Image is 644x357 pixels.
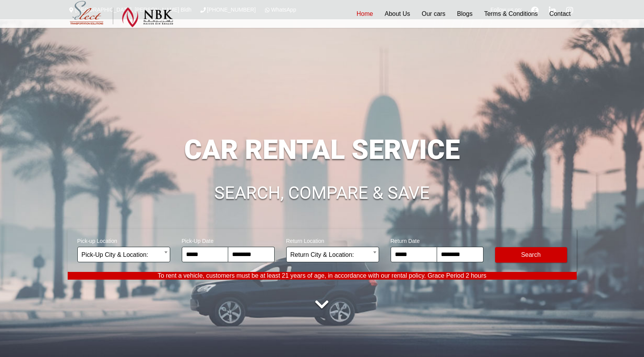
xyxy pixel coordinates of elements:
span: Return Location [286,233,379,247]
span: Pick-up Location [77,233,170,247]
p: To rent a vehicle, customers must be at least 21 years of age, in accordance with our rental poli... [68,272,577,280]
span: Return Date [391,233,483,247]
button: Modify Search [495,247,567,263]
h1: CAR RENTAL SERVICE [68,136,577,163]
span: Return City & Location: [286,247,379,262]
span: Pick-Up City & Location: [77,247,170,262]
span: Return City & Location: [290,247,375,263]
span: Pick-Up City & Location: [82,247,166,263]
h1: SEARCH, COMPARE & SAVE [68,184,577,202]
span: Pick-Up Date [182,233,275,247]
img: Select Rent a Car [70,1,173,27]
